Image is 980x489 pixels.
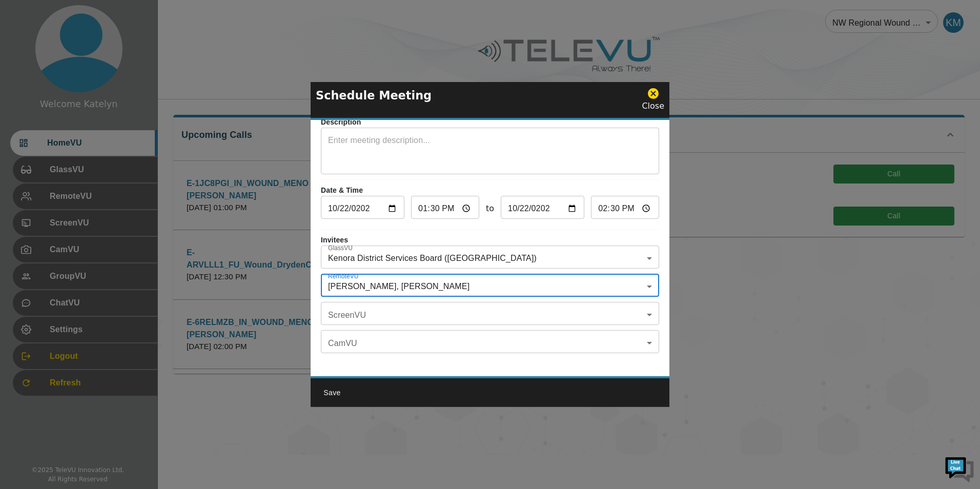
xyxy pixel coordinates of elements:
[321,185,659,196] p: Date & Time
[321,248,659,269] div: Kenora District Services Board ([GEOGRAPHIC_DATA])
[321,333,659,353] div: ​
[642,87,664,112] div: Close
[5,280,195,316] textarea: Type your message and hit 'Enter'
[168,5,193,30] div: Minimize live chat window
[486,202,494,215] span: to
[321,276,659,297] div: [PERSON_NAME], [PERSON_NAME]
[321,235,659,246] p: Invitees
[321,117,659,128] p: Description
[944,453,975,484] img: Chat Widget
[316,383,349,402] button: Save
[321,304,659,325] div: ​
[59,129,141,233] span: We're online!
[17,48,43,73] img: d_736959983_company_1615157101543_736959983
[316,87,432,105] p: Schedule Meeting
[53,54,172,67] div: Chat with us now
